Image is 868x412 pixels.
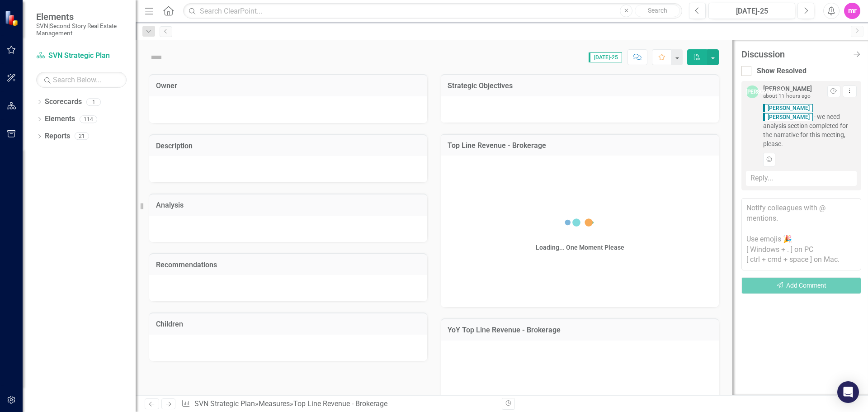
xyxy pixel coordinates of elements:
[757,66,807,76] div: Show Resolved
[746,171,857,186] div: Reply...
[536,243,624,252] div: Loading... One Moment Please
[181,399,495,409] div: » »
[45,97,82,107] a: Scorecards
[80,115,97,123] div: 114
[635,5,680,17] button: Search
[448,142,712,150] h3: Top Line Revenue - Brokerage
[156,320,420,328] h3: Children
[86,98,101,106] div: 1
[194,399,255,408] a: SVN Strategic Plan
[183,3,682,19] input: Search ClearPoint...
[648,7,667,14] span: Search
[75,133,89,140] div: 21
[36,72,127,88] input: Search Below...
[36,51,127,61] a: SVN Strategic Plan
[448,326,712,334] h3: YoY Top Line Revenue - Brokerage
[45,114,75,124] a: Elements
[36,11,127,22] span: Elements
[5,10,21,26] img: ClearPoint Strategy
[763,113,813,121] span: [PERSON_NAME]
[741,49,848,59] div: Discussion
[763,103,857,148] span: - we need analysis section completed for the narrative for this meeting, please.
[741,277,861,294] button: Add Comment
[712,6,792,17] div: [DATE]-25
[156,142,420,150] h3: Description
[293,399,387,408] div: Top Line Revenue - Brokerage
[156,82,420,90] h3: Owner
[156,201,420,209] h3: Analysis
[708,3,795,19] button: [DATE]-25
[36,22,127,37] small: SVN|Second Story Real Estate Management
[746,85,759,98] div: [PERSON_NAME]
[149,50,164,65] img: Not Defined
[45,131,70,142] a: Reports
[589,52,622,62] span: [DATE]-25
[844,3,860,19] button: mr
[837,381,859,403] div: Open Intercom Messenger
[448,82,712,90] h3: Strategic Objectives
[763,104,813,112] span: [PERSON_NAME]
[763,85,812,92] div: [PERSON_NAME]
[259,399,290,408] a: Measures
[763,93,811,99] small: about 11 hours ago
[156,261,420,269] h3: Recommendations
